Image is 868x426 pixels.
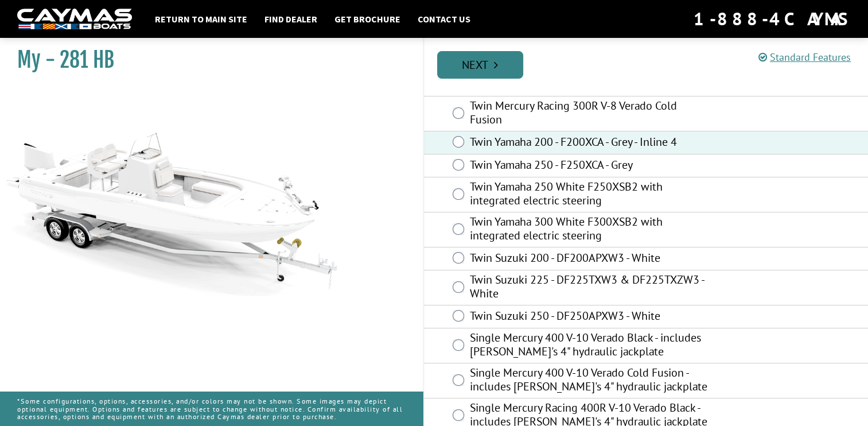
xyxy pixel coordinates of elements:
[437,51,523,79] a: Next
[149,11,253,26] a: Return to main site
[470,366,709,396] label: Single Mercury 400 V-10 Verado Cold Fusion - includes [PERSON_NAME]'s 4" hydraulic jackplate
[470,273,709,303] label: Twin Suzuki 225 - DF225TXW3 & DF225TXZW3 - White
[17,9,132,30] img: white-logo-c9c8dbefe5ff5ceceb0f0178aa75bf4bb51f6bca0971e226c86eb53dfe498488.png
[17,47,394,73] h1: My - 281 HB
[412,11,476,26] a: Contact Us
[470,215,709,245] label: Twin Yamaha 300 White F300XSB2 with integrated electric steering
[329,11,406,26] a: Get Brochure
[470,251,709,268] label: Twin Suzuki 200 - DF200APXW3 - White
[694,6,851,32] div: 1-888-4CAYMAS
[470,135,709,152] label: Twin Yamaha 200 - F200XCA - Grey - Inline 4
[470,99,709,129] label: Twin Mercury Racing 300R V-8 Verado Cold Fusion
[470,309,709,326] label: Twin Suzuki 250 - DF250APXW3 - White
[17,392,406,426] p: *Some configurations, options, accessories, and/or colors may not be shown. Some images may depic...
[470,158,709,175] label: Twin Yamaha 250 - F250XCA - Grey
[470,331,709,361] label: Single Mercury 400 V-10 Verado Black - includes [PERSON_NAME]'s 4" hydraulic jackplate
[259,11,323,26] a: Find Dealer
[470,180,709,210] label: Twin Yamaha 250 White F250XSB2 with integrated electric steering
[758,51,851,64] a: Standard Features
